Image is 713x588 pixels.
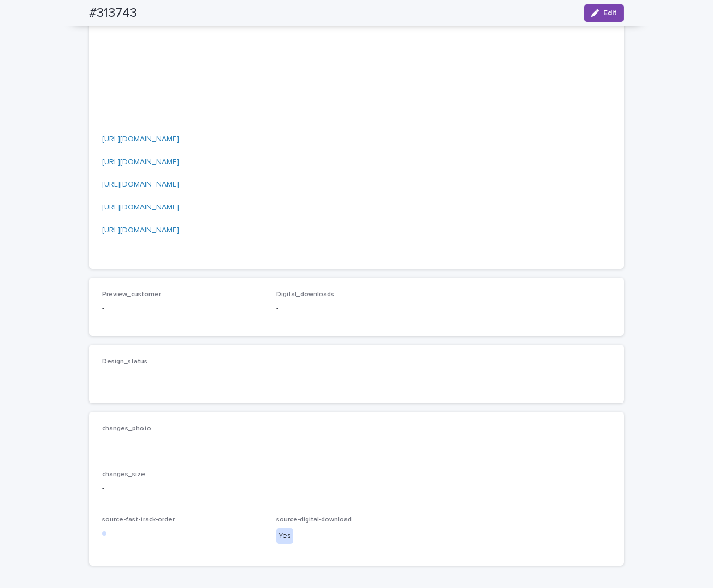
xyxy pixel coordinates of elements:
[102,358,147,365] span: Design_status
[89,5,137,21] h2: #313743
[102,181,179,188] a: [URL][DOMAIN_NAME]
[102,471,145,478] span: changes_size
[102,437,611,449] p: -
[102,135,179,143] a: [URL][DOMAIN_NAME]
[102,483,611,494] p: -
[102,370,263,382] p: -
[102,291,161,298] span: Preview_customer
[603,9,617,17] span: Edit
[276,517,352,523] span: source-digital-download
[276,303,437,314] p: -
[276,528,293,544] div: Yes
[584,4,624,22] button: Edit
[102,158,179,166] a: [URL][DOMAIN_NAME]
[276,291,334,298] span: Digital_downloads
[102,517,175,523] span: source-fast-track-order
[102,226,179,234] a: [URL][DOMAIN_NAME]
[102,203,179,211] a: [URL][DOMAIN_NAME]
[102,425,151,432] span: changes_photo
[102,303,263,314] p: -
